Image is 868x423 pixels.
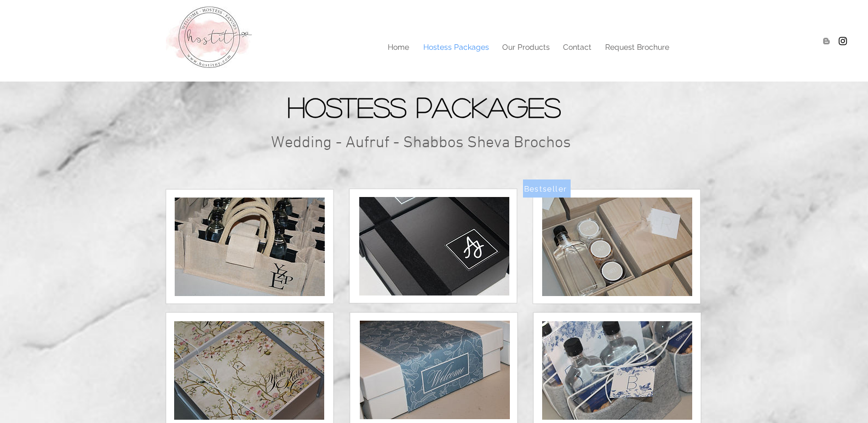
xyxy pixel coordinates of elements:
[524,184,567,193] span: Bestseller
[382,39,415,55] p: Home
[216,39,676,55] nav: Site
[380,39,416,55] a: Home
[497,39,555,55] p: Our Products
[523,179,571,198] button: Bestseller
[175,198,325,296] img: IMG_0565.JPG
[271,133,585,153] h2: Wedding - Aufruf - Shabbos Sheva Brochos
[288,93,561,120] span: Hostess Packages
[360,321,510,419] img: IMG_9668.JPG
[542,321,692,420] img: IMG_9745.JPG
[359,197,509,295] img: IMG_8953.JPG
[174,321,324,420] img: IMG_0212.JPG
[495,39,556,55] a: Our Products
[557,39,597,55] p: Contact
[821,36,832,47] img: Blogger
[837,36,848,47] img: Hostitny
[542,198,692,296] img: IMG_2357.JPG
[600,39,675,55] p: Request Brochure
[598,39,676,55] a: Request Brochure
[418,39,495,55] p: Hostess Packages
[556,39,598,55] a: Contact
[416,39,495,55] a: Hostess Packages
[821,36,848,47] ul: Social Bar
